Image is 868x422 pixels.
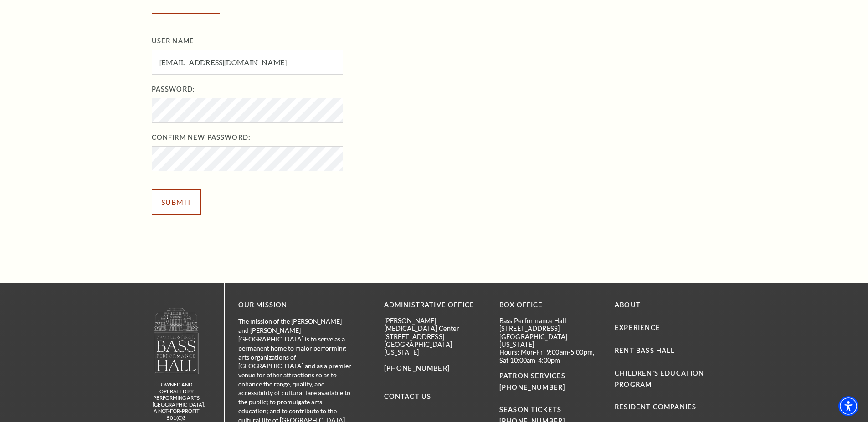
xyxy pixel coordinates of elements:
a: About [615,301,641,309]
a: Rent Bass Hall [615,346,675,354]
label: User Name [152,36,736,47]
a: Resident Companies [615,403,696,411]
img: owned and operated by Performing Arts Fort Worth, A NOT-FOR-PROFIT 501(C)3 ORGANIZATION [153,307,200,374]
input: User Name [152,50,343,75]
p: Bass Performance Hall [499,317,601,325]
p: Administrative Office [384,300,486,311]
label: Password: [152,84,736,95]
label: Confirm New Password: [152,132,736,143]
a: Contact Us [384,392,431,400]
a: Experience [615,324,660,331]
p: [STREET_ADDRESS] [499,325,601,332]
p: BOX OFFICE [499,300,601,311]
div: Accessibility Menu [838,396,858,416]
p: Hours: Mon-Fri 9:00am-5:00pm, Sat 10:00am-4:00pm [499,348,601,364]
input: Submit button [152,189,201,215]
p: [GEOGRAPHIC_DATA][US_STATE] [499,333,601,349]
p: [STREET_ADDRESS] [384,333,486,341]
p: [PERSON_NAME][MEDICAL_DATA] Center [384,317,486,333]
p: OUR MISSION [238,300,352,311]
p: PATRON SERVICES [PHONE_NUMBER] [499,371,601,393]
a: Children's Education Program [615,369,704,388]
p: [PHONE_NUMBER] [384,363,486,374]
p: [GEOGRAPHIC_DATA][US_STATE] [384,341,486,356]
